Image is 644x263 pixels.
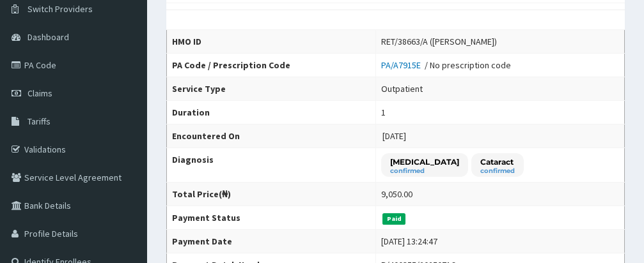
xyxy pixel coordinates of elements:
span: [DATE] [382,130,406,142]
div: 1 [381,106,386,119]
span: Paid [382,213,405,225]
span: Dashboard [27,31,69,43]
span: Claims [27,87,52,99]
th: Total Price(₦) [167,183,376,206]
p: [MEDICAL_DATA] [390,156,459,167]
th: Payment Date [167,230,376,253]
div: / No prescription code [381,59,511,71]
p: Cataract [480,156,515,167]
span: Tariffs [27,116,51,127]
th: HMO ID [167,30,376,54]
th: Payment Status [167,206,376,230]
th: Duration [167,101,376,124]
div: Outpatient [381,82,423,95]
span: Switch Providers [27,3,93,15]
div: 9,050.00 [381,188,412,200]
th: Service Type [167,77,376,101]
div: RET/38663/A ([PERSON_NAME]) [381,35,497,48]
small: confirmed [390,168,459,174]
small: confirmed [480,168,515,174]
a: PA/A7915E [381,59,425,71]
div: [DATE] 13:24:47 [381,235,437,248]
th: PA Code / Prescription Code [167,54,376,77]
th: Encountered On [167,124,376,148]
th: Diagnosis [167,148,376,183]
